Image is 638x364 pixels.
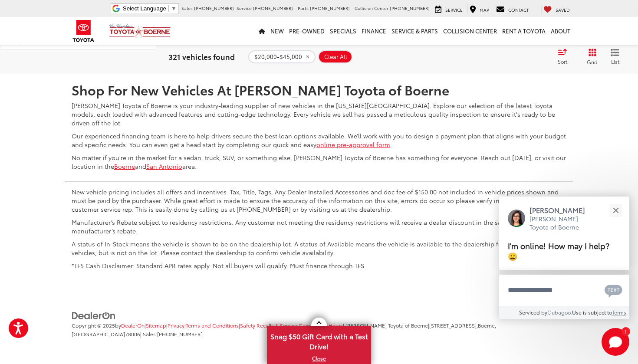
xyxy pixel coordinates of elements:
[625,329,627,333] span: 1
[553,48,577,66] button: Select sort value
[146,162,182,171] a: San Antonio
[602,328,629,356] svg: Start Chat
[171,5,177,12] span: ▼
[556,7,570,13] span: Saved
[166,321,184,329] span: |
[114,162,135,171] a: Boerne
[121,321,145,329] a: DealerOn Home Page
[140,330,203,338] span: | Sales:
[286,17,327,45] a: Pre-Owned
[168,51,235,62] span: 321 vehicles found
[508,7,529,13] span: Contact
[602,280,625,300] button: Chat with SMS
[389,17,441,45] a: Service & Parts: Opens in a new tab
[256,17,268,45] a: Home
[355,5,388,11] span: Collision Center
[72,261,566,270] p: *TFS Cash Disclaimer: Standard APR rates apply. Not all buyers will qualify. Must finance through...
[327,17,359,45] a: Specials
[508,239,609,262] span: I'm online! How may I help? 😀
[499,275,629,306] textarea: Type your message
[494,5,531,13] a: Contact
[478,321,496,329] span: Boerne,
[168,5,169,12] span: ​
[186,321,239,329] a: Terms and Conditions
[612,308,626,316] a: Terms
[72,311,116,319] a: DealerOn
[125,330,140,338] span: 78006
[184,321,239,329] span: |
[72,131,566,149] p: Our experienced financing team is here to help drivers secure the best loan options available. We...
[500,17,548,45] a: Rent a Toyota
[237,5,252,11] span: Service
[240,321,327,329] a: Safety Recalls & Service Campaigns, Opens in a new tab
[123,5,177,12] a: Select Language​
[480,7,489,13] span: Map
[318,50,352,63] button: Clear All
[541,5,572,13] a: My Saved Vehicles
[343,321,428,329] span: | [PERSON_NAME] Toyota of Boerne
[145,321,166,329] span: |
[604,48,626,66] button: List View
[168,321,184,329] a: Privacy
[445,7,463,13] span: Service
[72,153,566,171] p: No matter if you're in the market for a sedan, truck, SUV, or something else, [PERSON_NAME] Toyot...
[519,308,547,316] span: Serviced by
[611,58,619,65] span: List
[467,5,491,13] a: Map
[606,201,625,220] button: Close
[298,5,309,11] span: Parts
[72,239,566,257] p: A status of In-Stock means the vehicle is shown to be on the dealership lot. A status of Availabl...
[248,50,316,63] button: remove 20000-45000
[441,17,500,45] a: Collision Center
[316,140,390,149] a: online pre-approval form
[72,187,566,213] p: New vehicle pricing includes all offers and incentives. Tax, Title, Tags, Any Dealer Installed Ac...
[429,321,478,329] span: [STREET_ADDRESS],
[499,197,629,319] div: Close[PERSON_NAME][PERSON_NAME] Toyota of BoerneI'm online! How may I help? 😀Type your messageCha...
[72,82,566,97] h2: Shop For New Vehicles At [PERSON_NAME] Toyota of Boerne
[181,5,193,11] span: Sales
[547,308,572,316] a: Gubagoo.
[268,17,286,45] a: New
[359,17,389,45] a: Finance
[587,58,598,66] span: Grid
[72,311,116,321] img: DealerOn
[157,330,203,338] span: [PHONE_NUMBER]
[72,330,125,338] span: [GEOGRAPHIC_DATA]
[433,5,465,13] a: Service
[239,321,327,329] span: |
[558,58,567,65] span: Sort
[72,218,566,235] p: Manufacturer’s Rebate subject to residency restrictions. Any customer not meeting the residency r...
[253,5,293,11] span: [PHONE_NUMBER]
[529,205,594,215] p: [PERSON_NAME]
[268,327,370,354] span: Snag $50 Gift Card with a Test Drive!
[254,53,302,60] span: $20,000-$45,000
[577,48,604,66] button: Grid View
[605,284,622,298] svg: Text
[72,321,115,329] span: Copyright © 2025
[324,53,347,60] span: Clear All
[123,5,166,12] span: Select Language
[67,17,100,45] img: Toyota
[529,215,594,232] p: [PERSON_NAME] Toyota of Boerne
[146,321,166,329] a: Sitemap
[72,101,566,127] p: [PERSON_NAME] Toyota of Boerne is your industry-leading supplier of new vehicles in the [US_STATE...
[602,328,629,356] button: Toggle Chat Window
[390,5,430,11] span: [PHONE_NUMBER]
[310,5,350,11] span: [PHONE_NUMBER]
[548,17,573,45] a: About
[109,23,171,39] img: Vic Vaughan Toyota of Boerne
[194,5,234,11] span: [PHONE_NUMBER]
[115,321,145,329] span: by
[572,308,612,316] span: Use is subject to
